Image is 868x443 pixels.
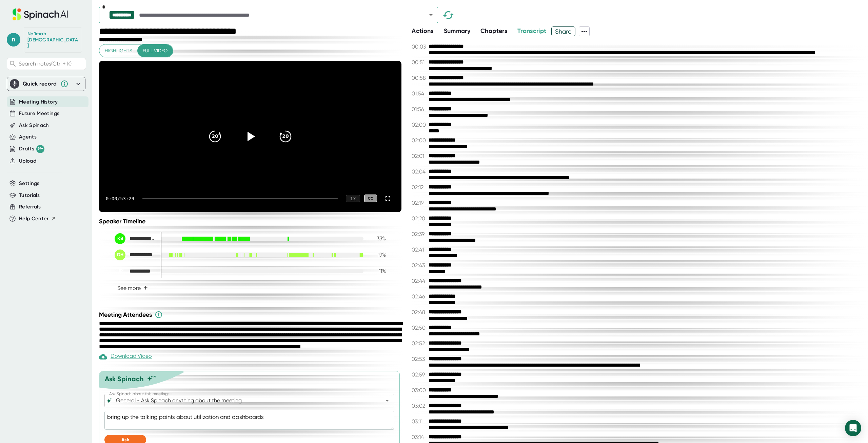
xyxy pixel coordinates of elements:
[99,353,152,361] div: Download Video
[19,122,49,129] button: Ask Spinach
[845,420,861,436] div: Open Intercom Messenger
[19,60,72,67] span: Search notes (Ctrl + K)
[412,293,427,300] span: 02:46
[412,200,427,206] span: 02:19
[115,266,155,277] div: Jen Radley
[412,153,427,159] span: 02:01
[19,110,59,117] button: Future Meetings
[412,184,427,190] span: 02:12
[19,191,40,199] button: Tutorials
[412,325,427,331] span: 02:50
[412,26,433,36] button: Actions
[412,90,427,97] span: 01:54
[99,44,138,57] button: Highlights
[27,31,78,49] div: Na'imah Muhammad
[412,418,427,425] span: 03:11
[19,203,41,211] button: Referrals
[7,33,20,47] span: n
[551,26,575,36] button: Share
[106,196,134,201] div: 0:00 / 53:29
[137,44,173,57] button: Full video
[412,122,427,128] span: 02:00
[10,77,82,91] div: Quick record
[412,43,427,50] span: 00:03
[517,26,547,36] button: Transcript
[99,311,403,319] div: Meeting Attendees
[412,434,427,440] span: 03:14
[19,133,37,141] button: Agents
[143,285,148,291] span: +
[412,371,427,378] span: 02:59
[115,250,125,260] div: DH
[23,80,57,87] div: Quick record
[412,278,427,284] span: 02:44
[412,231,427,237] span: 02:39
[412,27,433,35] span: Actions
[517,27,547,35] span: Transcript
[364,195,377,202] div: CC
[480,27,507,35] span: Chapters
[412,309,427,315] span: 02:48
[369,252,386,258] div: 19 %
[105,375,144,383] div: Ask Spinach
[412,59,427,66] span: 00:51
[115,233,125,244] div: KB
[426,10,436,20] button: Open
[115,396,372,405] input: What can we do to help?
[444,26,470,36] button: Summary
[552,25,575,37] span: Share
[369,235,386,242] div: 33 %
[412,387,427,393] span: 03:00
[19,157,36,165] button: Upload
[99,218,401,225] div: Speaker Timeline
[412,137,427,144] span: 02:00
[36,145,44,153] div: 99+
[412,246,427,253] span: 02:41
[104,411,394,430] textarea: bring up the talking points about utilization and dashboards
[412,356,427,362] span: 02:53
[444,27,470,35] span: Summary
[412,340,427,347] span: 02:52
[19,215,56,223] button: Help Center
[412,106,427,112] span: 01:56
[143,47,167,55] span: Full video
[412,262,427,269] span: 02:43
[346,195,360,202] div: 1 x
[480,26,507,36] button: Chapters
[121,437,129,443] span: Ask
[105,47,132,55] span: Highlights
[115,266,125,277] div: JR
[412,168,427,175] span: 02:04
[19,145,44,153] div: Drafts
[19,145,44,153] button: Drafts 99+
[369,268,386,274] div: 11 %
[115,282,151,294] button: See more+
[412,215,427,222] span: 02:20
[412,75,427,81] span: 00:58
[382,396,392,405] button: Open
[412,403,427,409] span: 03:02
[19,180,40,187] button: Settings
[19,98,58,106] button: Meeting History
[19,215,49,223] span: Help Center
